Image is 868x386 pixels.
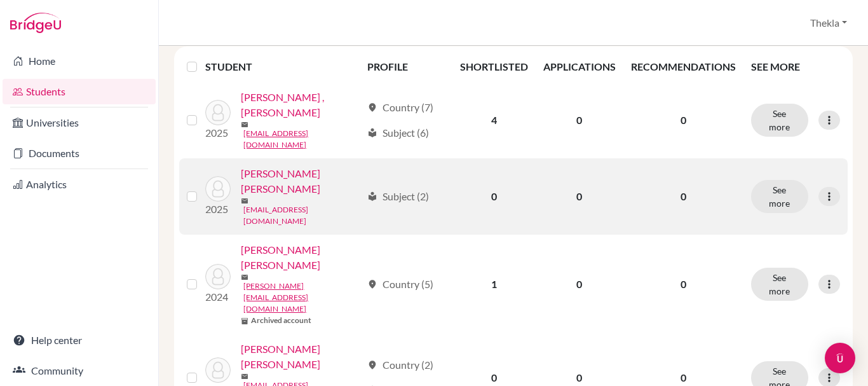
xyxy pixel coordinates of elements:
b: Archived account [251,315,311,326]
a: Documents [3,141,156,166]
span: mail [241,373,248,380]
td: 1 [452,235,536,334]
div: Open Intercom Messenger [825,343,855,373]
img: Bridge-U [10,13,61,33]
p: 0 [631,277,736,292]
a: Help center [3,327,156,353]
th: SHORTLISTED [452,52,536,82]
a: Home [3,48,156,74]
div: Subject (2) [367,189,429,204]
img: Fraga Falcón, Irene [205,176,231,202]
div: Country (7) [367,100,433,115]
th: PROFILE [360,52,452,82]
span: mail [241,197,248,205]
span: location_on [367,102,377,113]
td: 0 [536,235,623,334]
td: 0 [536,158,623,235]
th: APPLICATIONS [536,52,623,82]
th: SEE MORE [743,52,848,82]
a: Students [3,79,156,104]
p: 0 [631,189,736,204]
button: See more [751,104,808,137]
a: [PERSON_NAME][EMAIL_ADDRESS][DOMAIN_NAME] [243,280,362,315]
img: Jiménez Díaz, Irene [205,357,231,383]
span: local_library [367,128,377,138]
span: mail [241,273,248,281]
button: See more [751,180,808,213]
a: [EMAIL_ADDRESS][DOMAIN_NAME] [243,204,362,227]
a: Community [3,358,156,383]
a: [PERSON_NAME] [PERSON_NAME] [241,341,362,372]
a: Universities [3,110,156,135]
span: mail [241,121,248,128]
a: [PERSON_NAME] [PERSON_NAME] [241,242,362,273]
td: 0 [452,158,536,235]
a: [PERSON_NAME] [PERSON_NAME] [241,166,362,196]
p: 2025 [205,202,231,217]
p: 0 [631,370,736,385]
span: inventory_2 [241,317,248,325]
span: location_on [367,360,377,370]
p: 2024 [205,289,231,305]
td: 4 [452,82,536,158]
div: Country (2) [367,357,433,373]
th: RECOMMENDATIONS [623,52,743,82]
span: location_on [367,279,377,289]
a: [EMAIL_ADDRESS][DOMAIN_NAME] [243,128,362,151]
div: Subject (6) [367,125,429,141]
a: Analytics [3,172,156,197]
span: local_library [367,191,377,202]
p: 0 [631,113,736,128]
img: Fernández Martín , Irene [205,100,231,125]
button: Thekla [804,11,853,35]
a: [PERSON_NAME] , [PERSON_NAME] [241,90,362,120]
th: STUDENT [205,52,360,82]
button: See more [751,268,808,301]
div: Country (5) [367,277,433,292]
img: Hidalgo Ruano, Irene [205,264,231,289]
td: 0 [536,82,623,158]
p: 2025 [205,125,231,141]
